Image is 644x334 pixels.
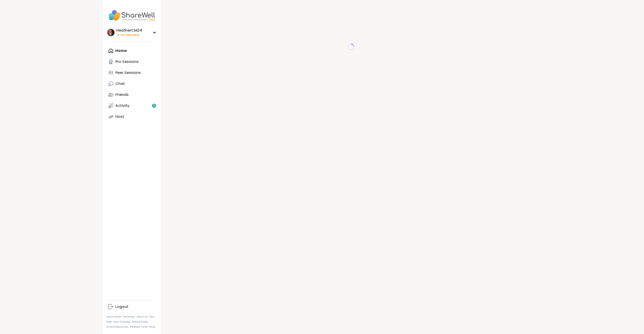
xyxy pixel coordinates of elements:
a: Safety Policy [132,320,148,323]
a: Host [106,111,157,122]
a: Pro Sessions [106,56,157,67]
a: Friends [106,89,157,100]
div: Chat [115,81,125,86]
a: Help [106,320,112,323]
span: Pro Member [120,33,139,37]
a: Redeem Code [130,325,148,329]
a: Logout [106,301,157,312]
a: Host Training [114,320,130,323]
a: Peer Sessions [106,67,157,78]
div: Peer Sessions [115,70,141,75]
img: ShareWell Nav Logo [106,7,157,23]
a: How It Works [106,315,122,318]
img: HeatherCM24 [107,29,114,36]
span: 3 [153,104,155,108]
a: FAQ [149,315,154,318]
a: Blog [149,325,155,329]
a: About Us [137,315,148,318]
div: Activity [115,103,129,108]
a: Referrals [123,315,135,318]
div: HeatherCM24 [116,28,142,33]
a: Chat [106,78,157,89]
div: Friends [115,92,129,97]
div: Logout [115,304,128,309]
a: Activity3 [106,100,157,111]
div: Pro Sessions [115,59,139,64]
div: Host [115,114,124,119]
a: Safety Resources [106,325,128,329]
